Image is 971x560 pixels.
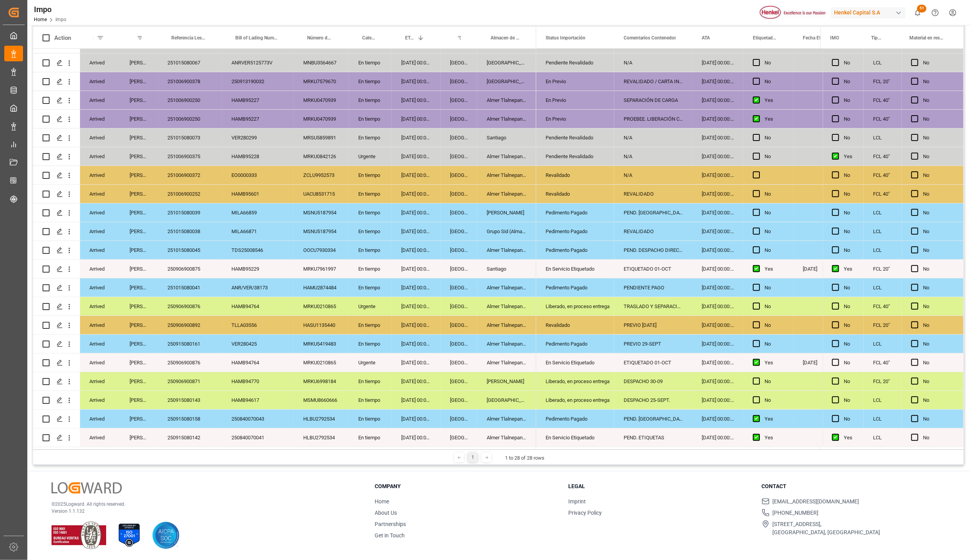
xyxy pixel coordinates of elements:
[33,316,536,335] div: Press SPACE to select this row.
[294,110,349,128] div: MRKU0470939
[864,335,902,353] div: LCL
[158,372,222,391] div: 250906900871
[222,110,294,128] div: HAMB95227
[477,428,536,447] div: Almer Tlalnepantla
[392,185,441,203] div: [DATE] 00:00:00
[831,7,906,18] div: Henkel Capital S.A
[349,260,392,278] div: En tiempo
[33,91,536,110] div: Press SPACE to select this row.
[793,353,858,372] div: [DATE]
[823,391,964,410] div: Press SPACE to select this row.
[34,17,47,22] a: Home
[349,316,392,334] div: En tiempo
[823,260,964,278] div: Press SPACE to select this row.
[760,6,825,20] img: Henkel%20logo.jpg_1689854090.jpg
[823,335,964,353] div: Press SPACE to select this row.
[441,222,477,241] div: [GEOGRAPHIC_DATA]
[33,278,536,297] div: Press SPACE to select this row.
[392,410,441,428] div: [DATE] 00:00:00
[477,335,536,353] div: Almer Tlalnepantla
[909,4,927,21] button: show 51 new notifications
[294,428,349,447] div: HLBU2792534
[831,5,909,20] button: Henkel Capital S.A
[158,316,222,334] div: 250906900892
[864,222,902,241] div: LCL
[33,54,536,72] div: Press SPACE to select this row.
[120,222,158,241] div: [PERSON_NAME]
[692,278,743,297] div: [DATE] 00:00:00
[158,222,222,241] div: 251015080038
[441,54,477,72] div: [GEOGRAPHIC_DATA]
[477,91,536,109] div: Almer Tlalnepantla
[294,278,349,297] div: HAMU2874484
[158,353,222,372] div: 250906900876
[823,297,964,316] div: Press SPACE to select this row.
[477,54,536,72] div: [GEOGRAPHIC_DATA]
[222,54,294,72] div: ANRVER5125773V
[864,260,902,278] div: FCL 20"
[349,335,392,353] div: En tiempo
[614,185,692,203] div: REVALIDADO
[477,110,536,128] div: Almer Tlalnepantla
[80,72,120,91] div: Arrived
[823,72,964,91] div: Press SPACE to select this row.
[692,353,743,372] div: [DATE] 00:00:00
[614,166,692,184] div: N/A
[692,297,743,316] div: [DATE] 00:00:00
[120,260,158,278] div: [PERSON_NAME]
[120,353,158,372] div: [PERSON_NAME]
[222,297,294,316] div: HAMB94764
[120,391,158,409] div: [PERSON_NAME]
[80,241,120,259] div: Arrived
[80,54,120,72] div: Arrived
[120,91,158,109] div: [PERSON_NAME]
[120,72,158,91] div: [PERSON_NAME]
[349,91,392,109] div: En tiempo
[222,391,294,409] div: HAMB94617
[392,222,441,241] div: [DATE] 00:00:00
[614,353,692,372] div: ETIQUETADO 01-OCT
[823,185,964,203] div: Press SPACE to select this row.
[349,128,392,147] div: En tiempo
[294,54,349,72] div: MNBU3564667
[614,91,692,109] div: SEPARACIÓN DE CARGA
[441,353,477,372] div: [GEOGRAPHIC_DATA]
[392,166,441,184] div: [DATE] 00:00:00
[222,241,294,259] div: TDS25008546
[392,203,441,222] div: [DATE] 00:00:00
[692,147,743,166] div: [DATE] 00:00:00
[392,91,441,109] div: [DATE] 00:00:00
[33,147,536,166] div: Press SPACE to select this row.
[222,203,294,222] div: MILA66859
[441,72,477,91] div: [GEOGRAPHIC_DATA]
[294,391,349,409] div: MSMU8660666
[294,335,349,353] div: MRKU5419483
[80,410,120,428] div: Arrived
[823,203,964,222] div: Press SPACE to select this row.
[349,54,392,72] div: En tiempo
[33,72,536,91] div: Press SPACE to select this row.
[614,128,692,147] div: N/A
[158,391,222,409] div: 250915080143
[864,372,902,391] div: FCL 20"
[864,316,902,334] div: FCL 20"
[692,241,743,259] div: [DATE] 00:00:00
[222,428,294,447] div: 250840070041
[392,297,441,316] div: [DATE] 00:00:00
[441,428,477,447] div: [GEOGRAPHIC_DATA]
[441,391,477,409] div: [GEOGRAPHIC_DATA]
[222,316,294,334] div: TLLA03556
[349,353,392,372] div: Urgente
[692,203,743,222] div: [DATE] 00:00:00
[80,203,120,222] div: Arrived
[158,241,222,259] div: 251015080045
[222,372,294,391] div: HAMB94770
[120,241,158,259] div: [PERSON_NAME]
[294,166,349,184] div: ZCLU9952573
[33,241,536,260] div: Press SPACE to select this row.
[294,203,349,222] div: MSNU5187954
[294,260,349,278] div: MRKU7961997
[477,241,536,259] div: Almer Tlalnepantla
[294,185,349,203] div: UACU8531715
[692,54,743,72] div: [DATE] 00:00:00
